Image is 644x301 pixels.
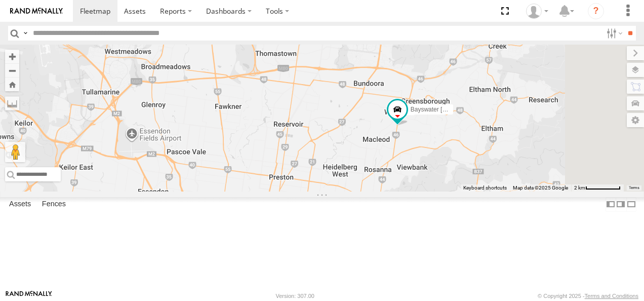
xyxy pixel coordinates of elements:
img: rand-logo.svg [10,8,63,15]
label: Dock Summary Table to the Left [606,197,616,212]
label: Search Filter Options [602,26,624,41]
label: Fences [37,197,71,211]
span: Map data ©2025 Google [513,185,568,191]
label: Dock Summary Table to the Right [616,197,626,212]
label: Measure [5,96,19,110]
div: © Copyright 2025 - [538,293,638,299]
button: Keyboard shortcuts [463,184,507,192]
label: Hide Summary Table [626,197,636,212]
label: Map Settings [627,113,644,127]
button: Zoom out [5,63,19,78]
span: Bayswater [PERSON_NAME] [411,106,491,113]
button: Map Scale: 2 km per 66 pixels [571,184,624,192]
a: Terms and Conditions [585,293,638,299]
a: Terms (opens in new tab) [629,186,639,190]
label: Search Query [21,26,29,41]
label: Assets [4,197,36,211]
button: Drag Pegman onto the map to open Street View [5,142,25,162]
i: ? [588,3,604,19]
span: 2 km [574,185,585,191]
button: Zoom in [5,50,19,63]
a: Visit our Website [6,291,52,301]
div: Bayswater Sales Counter [522,4,552,19]
div: Version: 307.00 [276,293,314,299]
button: Zoom Home [5,78,19,91]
